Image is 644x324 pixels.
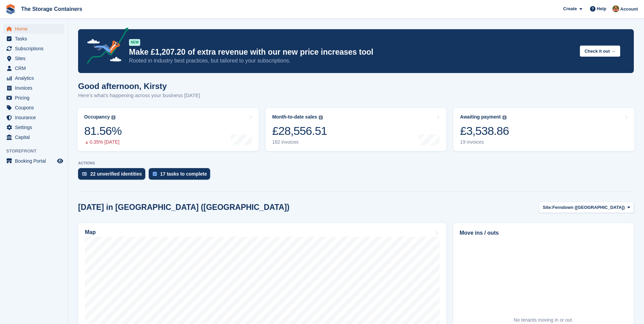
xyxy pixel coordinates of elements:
[15,156,56,166] span: Booking Portal
[272,139,327,145] div: 162 invoices
[3,83,64,93] a: menu
[78,168,149,183] a: 22 unverified identities
[265,108,447,151] a: Month-to-date sales £28,556.51 162 invoices
[78,92,200,100] p: Here's what's happening across your business [DATE]
[3,113,64,122] a: menu
[3,73,64,83] a: menu
[620,6,638,13] span: Account
[15,103,56,112] span: Coupons
[15,93,56,103] span: Pricing
[81,28,129,66] img: price-adjustments-announcement-icon-8257ccfd72463d97f412b2fc003d46551f7dbcb40ab6d574587a9cd5c0d94...
[453,108,634,151] a: Awaiting payment £3,538.86 19 invoices
[612,5,619,12] img: Kirsty Simpson
[90,171,142,177] div: 22 unverified identities
[3,123,64,132] a: menu
[460,114,501,120] div: Awaiting payment
[15,73,56,83] span: Analytics
[539,202,634,213] button: Site: Ferndown ([GEOGRAPHIC_DATA])
[84,114,110,120] div: Occupancy
[15,132,56,142] span: Capital
[514,317,573,324] div: No tenants moving in or out.
[580,46,620,57] button: Check it out →
[3,132,64,142] a: menu
[15,54,56,63] span: Sites
[85,229,96,235] h2: Map
[5,4,16,14] img: stora-icon-8386f47178a22dfd0bd8f6a31ec36ba5ce8667c1dd55bd0f319d3a0aa187defe.svg
[84,139,122,145] div: 0.35% [DATE]
[129,47,574,57] p: Make £1,207.20 of extra revenue with our new price increases tool
[78,203,290,212] h2: [DATE] in [GEOGRAPHIC_DATA] ([GEOGRAPHIC_DATA])
[160,171,207,177] div: 17 tasks to complete
[56,157,64,165] a: Preview store
[82,172,87,176] img: verify_identity-adf6edd0f0f0b5bbfe63781bf79b02c33cf7c696d77639b501bdc392416b5a36.svg
[78,82,200,91] h1: Good afternoon, Kirsty
[502,115,507,120] img: icon-info-grey-7440780725fd019a000dd9b08b2336e03edf1995a4989e88bcd33f0948082b44.svg
[129,57,574,65] p: Rooted in industry best practices, but tailored to your subscriptions.
[460,229,627,237] h2: Move ins / outs
[563,5,577,12] span: Create
[153,172,157,176] img: task-75834270c22a3079a89374b754ae025e5fb1db73e45f91037f5363f120a921f8.svg
[460,139,509,145] div: 19 invoices
[15,123,56,132] span: Settings
[3,34,64,43] a: menu
[78,161,634,165] p: ACTIONS
[3,54,64,63] a: menu
[111,115,115,120] img: icon-info-grey-7440780725fd019a000dd9b08b2336e03edf1995a4989e88bcd33f0948082b44.svg
[552,204,625,211] span: Ferndown ([GEOGRAPHIC_DATA])
[3,64,64,73] a: menu
[15,64,56,73] span: CRM
[15,113,56,122] span: Insurance
[15,44,56,53] span: Subscriptions
[84,124,122,138] div: 81.56%
[460,124,509,138] div: £3,538.86
[543,204,552,211] span: Site:
[3,103,64,112] a: menu
[6,148,68,155] span: Storefront
[597,5,606,12] span: Help
[3,44,64,53] a: menu
[77,108,259,151] a: Occupancy 81.56% 0.35% [DATE]
[272,124,327,138] div: £28,556.51
[3,93,64,103] a: menu
[18,3,85,15] a: The Storage Containers
[15,24,56,34] span: Home
[3,156,64,166] a: menu
[149,168,214,183] a: 17 tasks to complete
[319,115,323,120] img: icon-info-grey-7440780725fd019a000dd9b08b2336e03edf1995a4989e88bcd33f0948082b44.svg
[129,39,140,46] div: NEW
[3,24,64,34] a: menu
[272,114,317,120] div: Month-to-date sales
[15,83,56,93] span: Invoices
[15,34,56,43] span: Tasks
